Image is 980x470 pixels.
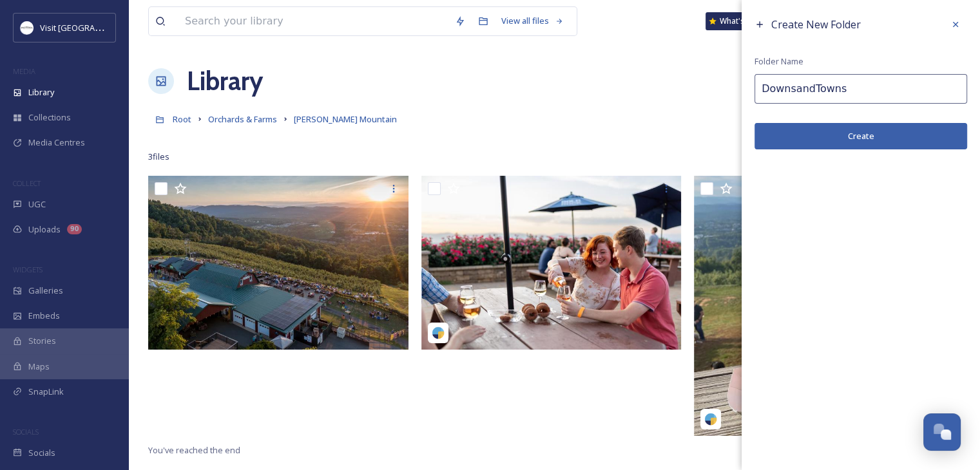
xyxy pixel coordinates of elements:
span: WIDGETS [13,265,43,274]
span: SnapLink [28,386,64,398]
img: Circle%20Logo.png [21,21,34,34]
span: Socials [28,447,55,459]
a: View all files [495,8,570,33]
img: snapsea-logo.png [432,326,445,339]
a: Root [173,111,191,127]
span: SOCIALS [13,427,39,437]
span: UGC [28,198,46,211]
span: Library [28,86,54,99]
span: Collections [28,111,71,124]
span: Uploads [28,223,61,236]
img: cartermountain-17911967330797451.jpeg [421,176,682,350]
span: You've reached the end [148,444,240,456]
input: Name [754,74,967,104]
span: Galleries [28,285,63,297]
img: Carter Mountain [Credit: Sanjay Suchak] [148,176,408,350]
a: What's New [706,12,770,30]
button: Open Chat [923,413,961,451]
a: [PERSON_NAME] Mountain [294,111,397,127]
span: COLLECT [13,178,41,188]
span: Media Centres [28,136,85,149]
button: Create [754,123,967,149]
span: Visit [GEOGRAPHIC_DATA] [40,21,140,33]
span: Maps [28,361,50,373]
span: Stories [28,335,56,347]
img: snapsea-logo.png [704,413,717,426]
span: Embeds [28,310,60,322]
span: 3 file s [148,151,169,163]
a: Orchards & Farms [208,111,277,127]
span: Create New Folder [771,17,861,32]
span: Root [173,113,191,125]
img: 8a6a25c46363f64826a8a948e2c41bd20025079b1b79648a86c7cc806e38daf3.jpg [694,176,954,436]
span: Folder Name [754,55,803,68]
span: Orchards & Farms [208,113,277,125]
div: 90 [67,224,82,234]
span: [PERSON_NAME] Mountain [294,113,397,125]
span: MEDIA [13,66,35,76]
input: Search your library [178,7,448,35]
a: Library [187,62,263,100]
